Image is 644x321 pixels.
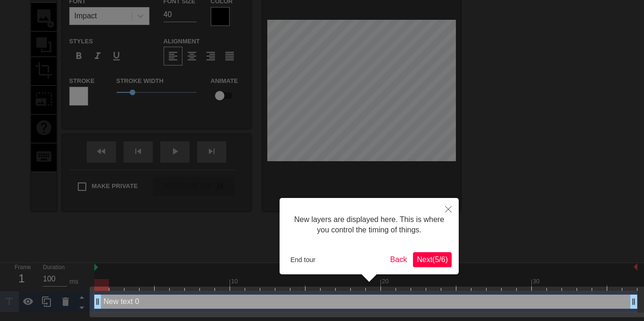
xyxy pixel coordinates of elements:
[287,253,319,267] button: End tour
[417,255,448,263] span: Next ( 5 / 6 )
[438,198,459,220] button: Close
[287,205,452,245] div: New layers are displayed here. This is where you control the timing of things.
[413,252,452,267] button: Next
[387,252,411,267] button: Back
